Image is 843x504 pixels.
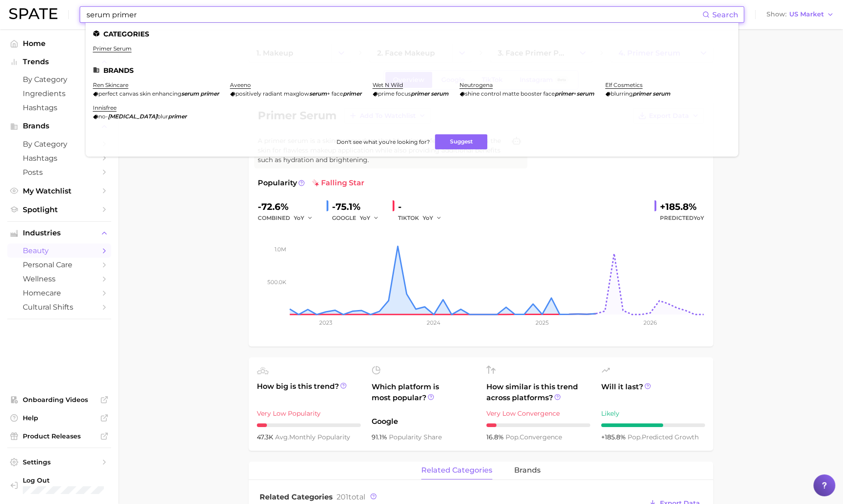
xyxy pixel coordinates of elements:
[157,113,168,120] span: blur
[93,104,117,111] a: innisfree
[7,300,111,314] a: cultural shifts
[431,90,449,97] em: serum
[460,81,493,88] a: neutrogena
[423,213,442,224] button: YoY
[98,113,108,120] span: no-
[312,179,319,187] img: falling star
[372,433,389,441] span: 91.1%
[789,12,824,17] span: US Market
[7,151,111,165] a: Hashtags
[764,9,836,20] button: ShowUS Market
[486,382,590,403] span: How similar is this trend across platforms?
[644,319,657,326] tspan: 2026
[486,433,506,441] span: 16.8%
[23,260,96,269] span: personal care
[7,137,111,151] a: by Category
[200,90,219,97] em: primer
[506,433,562,441] span: convergence
[230,81,251,88] a: aveeno
[7,184,111,198] a: My Watchlist
[573,90,577,97] span: +
[7,286,111,300] a: homecare
[712,10,738,19] span: Search
[319,319,332,326] tspan: 2023
[628,433,642,441] abbr: popularity index
[23,205,96,214] span: Spotlight
[23,39,96,48] span: Home
[181,90,199,97] em: serum
[372,382,475,412] span: Which platform is most popular?
[360,213,379,224] button: YoY
[7,226,111,240] button: Industries
[108,113,157,120] em: [MEDICAL_DATA]
[398,213,448,224] div: TIKTOK
[766,12,787,17] span: Show
[23,396,96,404] span: Onboarding Videos
[275,433,289,441] abbr: average
[7,244,111,258] a: beauty
[7,203,111,217] a: Spotlight
[605,81,643,88] a: elf cosmetics
[23,246,96,255] span: beauty
[628,433,699,441] span: predicted growth
[337,493,365,501] span: total
[294,214,304,222] span: YoY
[465,90,555,97] span: shine control matte booster face
[7,429,111,443] a: Product Releases
[332,199,385,214] div: -75.1%
[23,154,96,163] span: Hashtags
[7,473,111,497] a: Log out. Currently logged in with e-mail vsananikone@elizabethmott.com.
[23,187,96,195] span: My Watchlist
[7,55,111,69] button: Trends
[258,178,297,188] span: Popularity
[343,90,362,97] em: primer
[7,101,111,115] a: Hashtags
[7,72,111,87] a: by Category
[257,433,275,441] span: 47.3k
[653,90,670,97] em: serum
[257,423,361,427] div: 1 / 10
[427,319,440,326] tspan: 2024
[23,476,130,484] span: Log Out
[411,90,429,97] em: primer
[423,214,433,222] span: YoY
[373,81,403,88] a: wet n wild
[332,213,385,224] div: GOOGLE
[7,258,111,272] a: personal care
[23,168,96,177] span: Posts
[601,423,705,427] div: 6 / 10
[23,140,96,148] span: by Category
[235,90,309,97] span: positively radiant maxglow
[309,90,327,97] em: serum
[23,458,96,466] span: Settings
[435,134,487,149] button: Suggest
[514,466,541,474] span: brands
[601,408,705,419] div: Likely
[660,199,704,214] div: +185.8%
[486,408,590,419] div: Very Low Convergence
[258,213,319,224] div: combined
[23,275,96,283] span: wellness
[378,90,411,97] span: prime focus
[7,411,111,425] a: Help
[486,423,590,427] div: 1 / 10
[611,90,633,97] span: blurring
[260,493,333,501] span: Related Categories
[421,466,492,474] span: related categories
[168,113,187,120] em: primer
[93,66,731,74] li: Brands
[257,408,361,419] div: Very Low Popularity
[327,90,343,97] span: + face
[506,433,520,441] abbr: popularity index
[93,81,128,88] a: ren skincare
[536,319,549,326] tspan: 2025
[7,272,111,286] a: wellness
[7,455,111,469] a: Settings
[577,90,594,97] em: serum
[660,213,704,224] span: Predicted
[23,289,96,297] span: homecare
[294,213,313,224] button: YoY
[389,433,442,441] span: popularity share
[633,90,651,97] em: primer
[555,90,573,97] em: primer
